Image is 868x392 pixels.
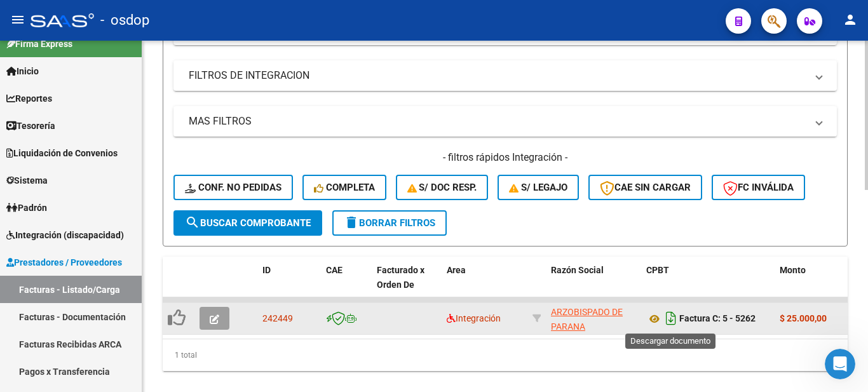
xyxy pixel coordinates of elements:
[546,257,641,313] datatable-header-cell: Razón Social
[173,60,837,91] mat-expansion-panel-header: FILTROS DE INTEGRACION
[6,173,48,187] span: Sistema
[407,182,477,193] span: S/ Doc Resp.
[185,217,311,229] span: Buscar Comprobante
[262,265,271,275] span: ID
[551,265,604,275] span: Razón Social
[163,339,848,371] div: 1 total
[189,114,806,128] mat-panel-title: MAS FILTROS
[641,257,775,313] datatable-header-cell: CPBT
[6,37,72,51] span: Firma Express
[257,257,321,313] datatable-header-cell: ID
[6,64,39,78] span: Inicio
[344,215,359,230] mat-icon: delete
[712,175,805,200] button: FC Inválida
[332,210,447,236] button: Borrar Filtros
[326,265,342,275] span: CAE
[173,210,322,236] button: Buscar Comprobante
[173,151,837,165] h4: - filtros rápidos Integración -
[825,349,855,379] iframe: Intercom live chat
[780,313,827,323] strong: $ 25.000,00
[6,228,124,242] span: Integración (discapacidad)
[600,182,691,193] span: CAE SIN CARGAR
[185,182,281,193] span: Conf. no pedidas
[189,69,806,83] mat-panel-title: FILTROS DE INTEGRACION
[6,201,47,215] span: Padrón
[321,257,372,313] datatable-header-cell: CAE
[6,119,55,133] span: Tesorería
[100,6,149,34] span: - osdop
[447,313,501,323] span: Integración
[173,175,293,200] button: Conf. no pedidas
[6,91,52,105] span: Reportes
[377,265,424,290] span: Facturado x Orden De
[843,12,858,27] mat-icon: person
[10,12,25,27] mat-icon: menu
[173,106,837,137] mat-expansion-panel-header: MAS FILTROS
[372,257,442,313] datatable-header-cell: Facturado x Orden De
[302,175,386,200] button: Completa
[551,305,636,332] div: 30509025300
[396,175,489,200] button: S/ Doc Resp.
[314,182,375,193] span: Completa
[646,265,669,275] span: CPBT
[6,255,122,269] span: Prestadores / Proveedores
[588,175,702,200] button: CAE SIN CARGAR
[344,217,435,229] span: Borrar Filtros
[551,307,623,332] span: ARZOBISPADO DE PARANA
[775,257,851,313] datatable-header-cell: Monto
[663,308,679,328] i: Descargar documento
[498,175,579,200] button: S/ legajo
[780,265,806,275] span: Monto
[185,215,200,230] mat-icon: search
[262,313,293,323] span: 242449
[442,257,527,313] datatable-header-cell: Area
[723,182,794,193] span: FC Inválida
[447,265,466,275] span: Area
[6,146,118,160] span: Liquidación de Convenios
[509,182,567,193] span: S/ legajo
[679,314,756,324] strong: Factura C: 5 - 5262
